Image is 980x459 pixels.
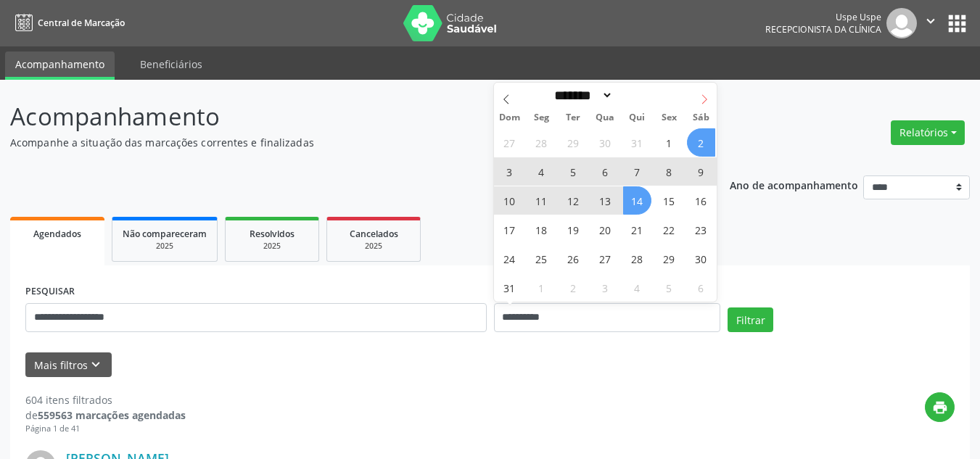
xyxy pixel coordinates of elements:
strong: 559563 marcações agendadas [38,408,186,422]
span: Julho 29, 2025 [559,128,588,157]
span: Agosto 30, 2025 [687,244,715,273]
div: 604 itens filtrados [25,392,186,408]
p: Acompanhe a situação das marcações correntes e finalizadas [10,135,682,150]
span: Julho 28, 2025 [527,128,556,157]
i: keyboard_arrow_down [88,357,104,373]
span: Agosto 2, 2025 [687,128,715,157]
span: Qui [621,113,653,123]
span: Sáb [685,113,717,123]
button: apps [944,11,970,36]
span: Agosto 6, 2025 [591,157,619,186]
span: Julho 31, 2025 [623,128,651,157]
span: Recepcionista da clínica [765,23,881,36]
div: Página 1 de 41 [25,423,186,435]
span: Agosto 28, 2025 [623,244,651,273]
span: Agosto 10, 2025 [495,186,524,215]
span: Agendados [33,228,81,240]
span: Agosto 1, 2025 [655,128,683,157]
span: Agosto 21, 2025 [623,215,651,244]
img: img [886,8,917,38]
span: Qua [589,113,621,123]
span: Agosto 18, 2025 [527,215,556,244]
input: Year [613,88,661,103]
label: PESQUISAR [25,281,75,303]
span: Setembro 4, 2025 [623,273,651,302]
a: Beneficiários [130,51,213,77]
a: Acompanhamento [5,51,115,80]
span: Setembro 3, 2025 [591,273,619,302]
span: Ter [557,113,589,123]
button:  [917,8,944,38]
p: Ano de acompanhamento [730,175,858,194]
p: Acompanhamento [10,99,682,135]
div: 2025 [236,241,308,252]
i:  [923,13,939,29]
span: Agosto 23, 2025 [687,215,715,244]
span: Agosto 7, 2025 [623,157,651,186]
button: print [925,392,955,422]
span: Não compareceram [123,228,207,240]
span: Agosto 4, 2025 [527,157,556,186]
span: Agosto 5, 2025 [559,157,588,186]
div: 2025 [123,241,207,252]
span: Agosto 8, 2025 [655,157,683,186]
button: Mais filtroskeyboard_arrow_down [25,352,112,378]
span: Agosto 25, 2025 [527,244,556,273]
span: Setembro 6, 2025 [687,273,715,302]
span: Seg [525,113,557,123]
span: Sex [653,113,685,123]
span: Agosto 11, 2025 [527,186,556,215]
span: Agosto 27, 2025 [591,244,619,273]
div: Uspe Uspe [765,11,881,23]
span: Agosto 20, 2025 [591,215,619,244]
i: print [932,400,948,415]
span: Central de Marcação [38,17,125,29]
span: Resolvidos [250,228,295,240]
span: Agosto 19, 2025 [559,215,588,244]
span: Julho 30, 2025 [591,128,619,157]
span: Dom [494,113,526,123]
span: Setembro 1, 2025 [527,273,556,302]
select: Month [550,88,614,103]
span: Agosto 15, 2025 [655,186,683,215]
span: Agosto 14, 2025 [623,186,651,215]
span: Agosto 16, 2025 [687,186,715,215]
button: Relatórios [891,120,965,145]
span: Cancelados [350,228,398,240]
span: Agosto 3, 2025 [495,157,524,186]
span: Setembro 2, 2025 [559,273,588,302]
a: Central de Marcação [10,11,125,35]
div: 2025 [337,241,410,252]
span: Agosto 26, 2025 [559,244,588,273]
span: Setembro 5, 2025 [655,273,683,302]
span: Agosto 9, 2025 [687,157,715,186]
span: Agosto 13, 2025 [591,186,619,215]
span: Agosto 31, 2025 [495,273,524,302]
span: Agosto 22, 2025 [655,215,683,244]
span: Agosto 24, 2025 [495,244,524,273]
div: de [25,408,186,423]
span: Agosto 12, 2025 [559,186,588,215]
span: Agosto 17, 2025 [495,215,524,244]
span: Agosto 29, 2025 [655,244,683,273]
span: Julho 27, 2025 [495,128,524,157]
button: Filtrar [728,307,773,332]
